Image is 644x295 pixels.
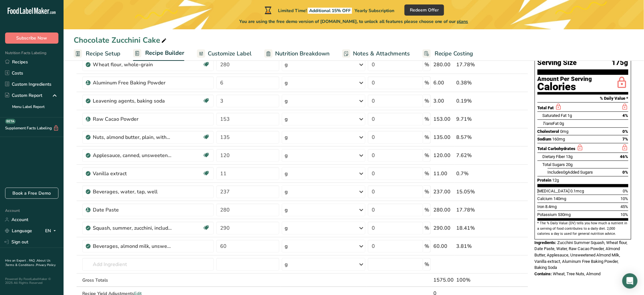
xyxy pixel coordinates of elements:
a: Nutrition Breakdown [264,47,329,61]
span: Serving Size [538,59,577,67]
span: 13g [566,154,573,159]
div: Raw Cacao Powder [93,115,172,123]
span: 12g [552,178,559,183]
a: Book a Free Demo [5,188,58,199]
span: Redeem Offer [410,7,439,13]
div: 1575.00 [433,276,454,284]
button: Subscribe Now [5,32,58,44]
a: Language [5,225,32,236]
div: Applesauce, canned, unsweetened, without added [MEDICAL_DATA] (Includes foods for USDA's Food Dis... [93,152,172,159]
div: g [285,61,288,68]
div: 100% [456,276,498,284]
div: g [285,133,288,141]
span: Ingredients: [535,240,557,245]
div: Limited Time! [263,6,394,14]
div: 153.00 [433,115,454,123]
div: 18.41% [456,224,498,232]
span: 0% [623,170,628,175]
span: 0.1mcg [571,189,584,193]
span: 45% [621,204,628,209]
a: Terms & Conditions . [5,263,36,267]
div: Aluminum Free Baking Powder [93,79,172,87]
span: Recipe Builder [145,49,184,57]
div: 3.00 [433,97,454,105]
span: Saturated Fat [543,113,567,118]
span: Subscribe Now [17,35,47,41]
span: Potassium [538,212,557,217]
span: Recipe Setup [86,49,120,58]
div: g [285,188,288,196]
div: 8.57% [456,133,498,141]
span: 1g [568,113,572,118]
span: plans [457,18,468,25]
div: 0.19% [456,97,498,105]
div: g [285,242,288,250]
div: Amount Per Serving [538,76,592,82]
span: Notes & Attachments [353,49,410,58]
span: 4% [623,113,628,118]
span: 10% [621,196,628,201]
span: Iron [538,204,545,209]
a: Hire an Expert . [5,258,28,263]
div: Nuts, almond butter, plain, without salt added [93,133,172,141]
div: Beverages, water, tap, well [93,188,172,196]
div: 17.78% [456,206,498,214]
span: Additional 15% OFF [308,8,352,14]
a: Privacy Policy [36,263,56,267]
a: Customize Label [197,47,252,61]
input: Add Ingredient [82,258,214,271]
span: Includes Added Sugars [548,170,593,175]
span: Cholesterol [538,129,559,134]
a: FAQ . [29,258,37,263]
div: g [285,261,288,268]
span: 46% [620,154,628,159]
div: Chocolate Zucchini Cake [74,34,168,46]
div: 60.00 [433,242,454,250]
span: 530mg [558,212,571,217]
span: 0% [623,189,628,193]
div: EN [45,227,58,235]
div: g [285,170,288,177]
span: 0g [560,121,564,126]
span: Dietary Fiber [543,154,565,159]
div: 0.38% [456,79,498,87]
span: 0mg [560,129,569,134]
span: Wheat, Tree Nuts, Almond [553,271,601,276]
span: Total Fat [538,105,554,110]
span: Zucchini Summer Squash, Wheat flour, Date Paste, Water, Raw Cacao Powder, Almond Butter, Applesau... [535,240,628,270]
div: 6.00 [433,79,454,87]
span: 140mg [554,196,566,201]
a: Notes & Attachments [342,47,410,61]
a: Recipe Setup [74,47,120,61]
div: g [285,206,288,214]
span: You are using the free demo version of [DOMAIN_NAME], to unlock all features please choose one of... [239,18,468,25]
span: 0g [563,170,568,175]
a: Recipe Costing [423,47,473,61]
div: 17.78% [456,61,498,68]
div: 290.00 [433,224,454,232]
span: 8.4mg [546,204,557,209]
div: 11.00 [433,170,454,177]
div: Beverages, almond milk, unsweetened, shelf stable [93,242,172,250]
i: Trans [543,121,553,126]
span: [MEDICAL_DATA] [538,189,570,193]
span: Yearly Subscription [355,8,394,14]
div: g [285,115,288,123]
span: Protein [538,178,552,183]
div: g [285,97,288,105]
div: Leavening agents, baking soda [93,97,172,105]
div: Powered By FoodLabelMaker © 2025 All Rights Reserved [5,277,58,285]
div: 120.00 [433,152,454,159]
span: 0% [623,129,628,134]
span: Recipe Costing [435,49,473,58]
div: 0.7% [456,170,498,177]
span: 10% [621,212,628,217]
div: 7.62% [456,152,498,159]
span: Nutrition Breakdown [275,49,329,58]
div: Calories [538,82,592,91]
div: 3.81% [456,242,498,250]
button: Redeem Offer [404,4,444,16]
section: * The % Daily Value (DV) tells you how much a nutrient in a serving of food contributes to a dail... [538,221,628,236]
span: 160mg [552,137,565,141]
a: About Us . [5,258,51,267]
